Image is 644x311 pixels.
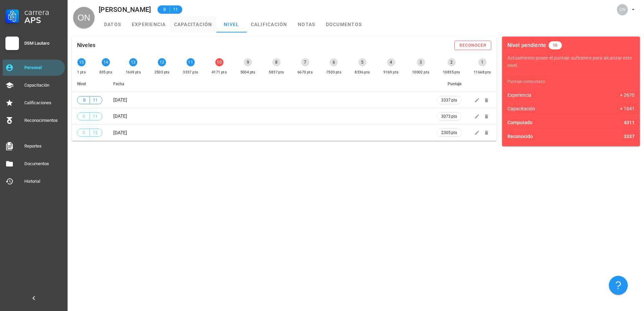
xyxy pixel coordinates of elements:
div: [PERSON_NAME] [99,6,151,13]
div: 1669 pts [126,69,141,76]
span: 11 [173,6,178,13]
div: Capacitación [24,83,62,88]
div: Niveles [77,37,95,54]
span: + 2670 [620,92,635,98]
div: Personal [24,65,62,70]
th: Fecha [108,76,431,92]
div: Nivel pendiente [507,37,546,54]
div: Reportes [24,143,62,149]
div: 14 [102,58,110,66]
span: 2305 pts [441,129,457,136]
a: calificación [247,16,291,32]
div: Historial [24,179,62,184]
th: Puntaje [431,76,467,92]
span: 12 [93,129,98,136]
a: Personal [3,60,65,76]
button: reconocer [454,41,491,50]
a: notas [291,16,322,32]
a: Reconocimientos [3,112,65,129]
div: 5 [358,58,366,66]
span: C [81,129,87,136]
div: 4 [387,58,395,66]
div: 835 pts [99,69,113,76]
span: ON [77,7,90,28]
div: 3337 pts [183,69,198,76]
a: Historial [3,173,65,190]
span: 11 [93,97,98,104]
span: Capacitación [507,105,535,112]
div: 8336 pts [355,69,370,76]
span: Experiencia [507,92,531,98]
div: 5004 pts [240,69,256,76]
span: 11 [93,113,98,120]
span: [DATE] [113,97,127,103]
span: 4311 [624,119,635,126]
span: [DATE] [113,130,127,135]
span: C [81,113,87,120]
div: 8 [272,58,281,66]
span: 3337 pts [441,97,457,104]
span: Nivel [77,82,86,86]
div: 12 [158,58,166,66]
div: avatar [73,7,95,28]
div: 15 [77,58,86,66]
div: 9169 pts [383,69,399,76]
a: Reportes [3,138,65,154]
div: 9 [244,58,252,66]
a: datos [97,16,128,32]
a: Capacitación [3,77,65,93]
a: capacitación [170,16,216,32]
div: 10002 pts [412,69,430,76]
span: Reconocido [507,133,533,140]
a: nivel [216,16,247,32]
div: Carrera [24,8,62,16]
div: Puntaje computado [505,75,640,88]
div: 10 [215,58,223,66]
div: 6670 pts [297,69,313,76]
div: 1 pts [77,69,86,76]
div: Documentos [24,161,62,166]
span: 10 [553,41,558,49]
div: 11668 pts [474,69,491,76]
a: Calificaciones [3,95,65,111]
span: Puntaje [448,82,461,86]
div: reconocer [459,43,487,48]
div: 4171 pts [212,69,227,76]
a: experiencia [128,16,170,32]
div: 2503 pts [154,69,170,76]
div: 6 [330,58,338,66]
div: 7 [301,58,309,66]
div: 7503 pts [326,69,341,76]
div: 10835 pts [443,69,460,76]
span: B [81,97,87,104]
p: Actualmente posee el puntaje suficiente para alcanzar este nivel. [507,54,635,69]
div: 1 [478,58,486,66]
div: 2 [448,58,456,66]
div: 5837 pts [269,69,284,76]
div: 11 [187,58,195,66]
span: 3337 [624,133,635,140]
div: 13 [129,58,137,66]
div: Reconocimientos [24,118,62,123]
span: 3073 pts [441,113,457,120]
div: 3 [417,58,425,66]
div: APS [24,16,62,24]
div: Calificaciones [24,100,62,106]
span: + 1641 [620,105,635,112]
th: Nivel [72,76,108,92]
span: B [162,6,167,13]
div: DSM Lautaro [24,41,62,46]
span: Fecha [113,82,124,86]
div: avatar [617,4,628,15]
a: documentos [322,16,366,32]
span: [DATE] [113,113,127,119]
span: Computado [507,119,532,126]
a: Documentos [3,156,65,172]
